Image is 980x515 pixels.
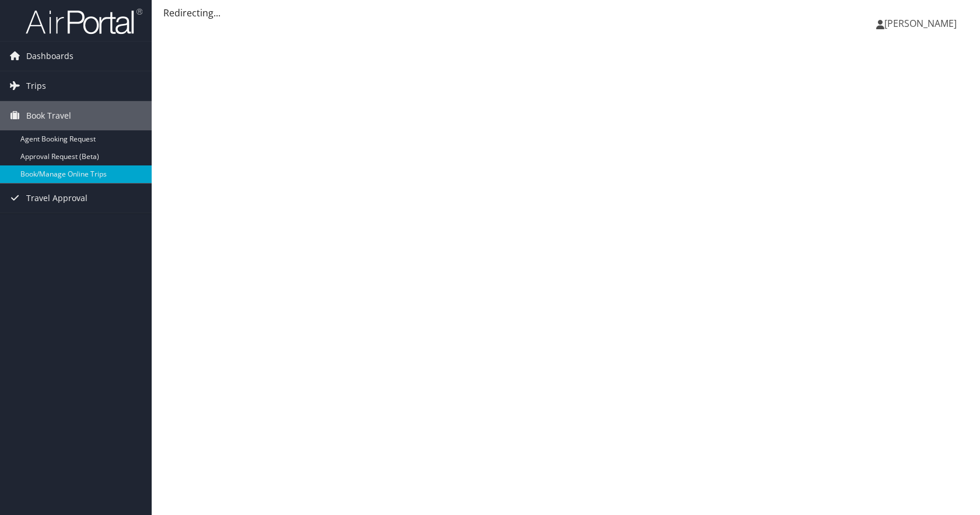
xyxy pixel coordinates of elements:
a: [PERSON_NAME] [876,6,968,41]
div: Redirecting... [163,6,968,20]
span: Travel Approval [26,184,87,213]
img: airportal-logo.png [26,8,142,35]
span: Trips [26,71,46,101]
span: Book Travel [26,101,71,130]
span: Dashboards [26,42,73,71]
span: [PERSON_NAME] [884,17,957,30]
